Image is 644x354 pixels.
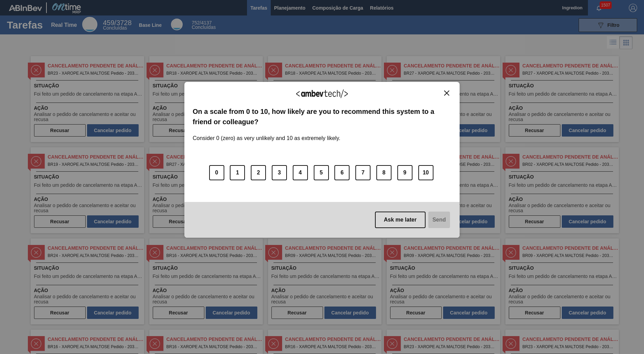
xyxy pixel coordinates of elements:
[193,106,451,127] label: On a scale from 0 to 10, how likely are you to recommend this system to a friend or colleague?
[230,165,245,180] button: 1
[397,165,412,180] button: 9
[272,165,287,180] button: 3
[251,165,266,180] button: 2
[376,165,391,180] button: 8
[355,165,371,180] button: 7
[293,165,308,180] button: 4
[193,127,340,141] label: Consider 0 (zero) as very unlikely and 10 as extremely likely.
[334,165,350,180] button: 6
[418,165,433,180] button: 10
[375,212,426,228] button: Ask me later
[296,89,348,98] img: Logo Ambevtech
[444,90,449,96] img: Close
[442,90,451,96] button: Close
[209,165,224,180] button: 0
[314,165,329,180] button: 5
